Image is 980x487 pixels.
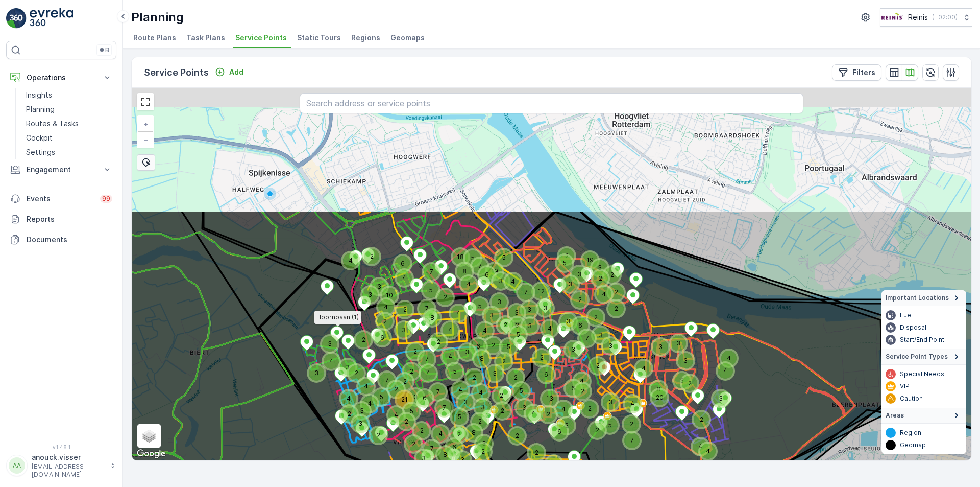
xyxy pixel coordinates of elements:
[674,373,690,388] div: 3
[375,330,381,336] div: 6
[718,363,733,379] div: 4
[718,363,724,369] div: 4
[423,283,429,289] div: 5
[721,351,727,357] div: 4
[592,260,607,275] div: 3
[526,406,532,412] div: 4
[437,290,444,296] div: 2
[465,250,480,266] div: 5
[517,400,532,415] div: 3
[211,66,248,78] button: Add
[566,342,572,348] div: 3
[494,388,509,403] div: 2
[852,67,875,78] p: Filters
[522,318,537,334] div: 3
[378,299,394,315] div: 4
[596,287,611,302] div: 4
[457,264,472,279] div: 8
[625,396,640,411] div: 4
[26,147,55,157] p: Settings
[603,395,618,410] div: 3
[496,354,502,360] div: 2
[603,338,609,344] div: 3
[408,389,414,396] div: 3
[467,370,473,376] div: 2
[678,353,693,368] div: 3
[419,301,434,316] div: 7
[651,382,666,397] div: 8
[534,350,549,365] div: 2
[533,284,549,299] div: 12
[451,306,466,321] div: 4
[579,331,595,346] div: 7
[372,279,387,294] div: 3
[534,350,540,356] div: 2
[471,339,477,345] div: 6
[487,264,502,279] div: 19
[593,328,608,343] div: 3
[375,330,390,345] div: 6
[423,283,438,298] div: 5
[508,370,514,376] div: 2
[908,12,928,22] p: Reinis
[484,308,490,314] div: 3
[487,264,493,270] div: 19
[364,249,370,255] div: 2
[590,358,596,364] div: 2
[138,94,153,109] a: View Fullscreen
[542,391,557,406] div: 13
[27,235,112,245] p: Documents
[340,360,346,366] div: 3
[526,406,541,421] div: 4
[559,248,574,264] div: 2
[572,292,587,308] div: 2
[378,299,384,306] div: 4
[538,367,545,373] div: 6
[138,117,153,132] a: Zoom In
[608,285,615,291] div: 2
[447,364,453,370] div: 5
[341,391,356,406] div: 4
[6,159,116,180] button: Engagement
[572,292,578,298] div: 2
[419,352,434,367] div: 7
[566,381,572,387] div: 6
[358,379,374,394] div: 4
[102,195,110,203] p: 99
[652,390,658,396] div: 20
[671,336,677,342] div: 3
[575,384,581,390] div: 2
[475,400,481,406] div: 3
[372,279,378,285] div: 3
[608,285,624,300] div: 2
[436,400,452,415] div: 7
[604,267,620,283] div: 2
[557,256,563,262] div: 5
[593,271,608,286] div: 2
[26,90,52,100] p: Insights
[653,339,668,355] div: 3
[473,385,479,391] div: 4
[354,403,360,409] div: 3
[518,285,524,291] div: 7
[425,310,431,316] div: 8
[396,322,402,329] div: 3
[557,256,572,271] div: 5
[374,389,389,405] div: 5
[341,406,348,412] div: 2
[397,374,403,380] div: 2
[590,358,605,374] div: 2
[492,294,498,300] div: 3
[430,384,436,390] div: 7
[513,383,520,389] div: 5
[143,135,149,144] span: −
[6,209,116,229] a: Reports
[461,276,476,292] div: 4
[362,396,377,411] div: 4
[388,382,395,388] div: 2
[447,364,462,379] div: 5
[377,314,383,320] div: 2
[485,338,492,344] div: 2
[341,391,347,397] div: 4
[22,145,116,159] a: Settings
